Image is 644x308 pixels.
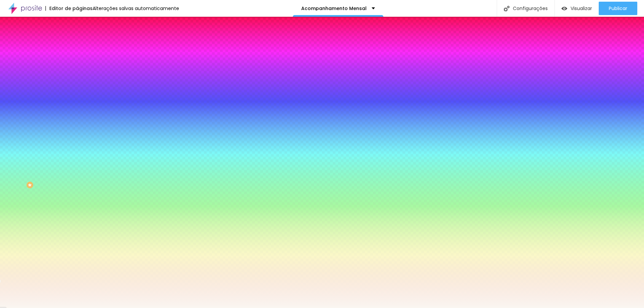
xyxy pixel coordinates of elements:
font: Acompanhamento Mensal [301,5,367,12]
font: Editor de páginas [49,5,93,12]
img: Ícone [504,6,509,11]
img: view-1.svg [561,6,567,11]
font: Publicar [609,5,627,12]
font: Configurações [513,5,548,12]
font: Alterações salvas automaticamente [93,5,179,12]
button: Publicar [599,2,637,15]
font: Visualizar [571,5,592,12]
button: Visualizar [555,2,599,15]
